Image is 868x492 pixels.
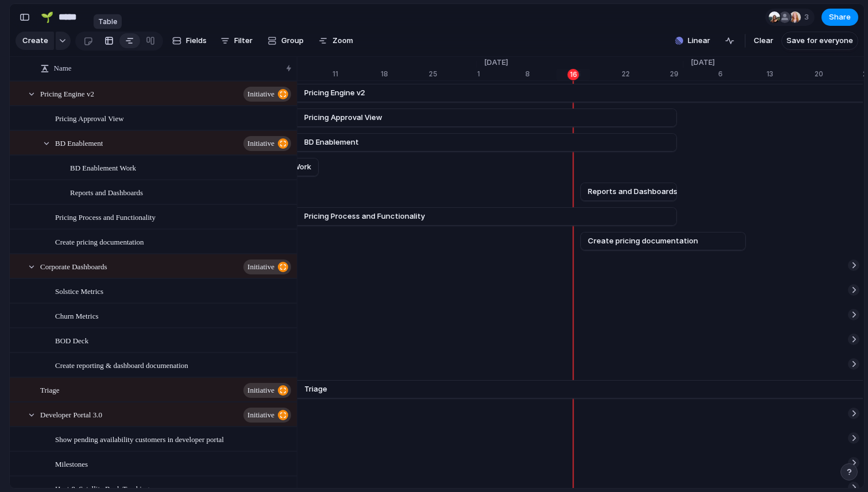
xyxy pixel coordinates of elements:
span: Reports and Dashboards [70,185,143,199]
button: Linear [671,32,715,49]
span: Create pricing documentation [55,235,144,248]
button: Filter [216,32,257,50]
div: Table [94,14,122,29]
span: Clear [754,35,773,47]
span: Create [22,35,48,47]
a: Pricing Approval View [57,109,669,126]
button: initiative [243,136,291,151]
button: initiative [243,408,291,423]
span: Pricing Approval View [304,112,382,123]
span: Share [829,11,851,23]
button: Save for everyone [781,32,858,50]
span: BD Enablement [304,137,359,148]
div: 8 [525,69,573,79]
span: Solstice Metrics [55,284,103,297]
div: 🌱 [41,9,53,25]
button: Share [821,9,858,26]
button: initiative [243,87,291,102]
span: Save for everyone [786,35,853,47]
span: Pricing Approval View [55,111,124,125]
span: Create reporting & dashboard documenation [55,358,188,371]
span: Linear [688,35,710,47]
span: Reports and Dashboards [588,186,677,197]
a: Create pricing documentation [588,233,738,250]
span: initiative [247,407,274,423]
div: 29 [670,69,684,79]
span: initiative [247,259,274,275]
span: Triage [40,383,59,396]
div: 11 [332,69,381,79]
div: 16 [568,69,579,80]
span: Group [281,35,304,47]
button: Fields [168,32,211,50]
span: Triage [304,383,327,395]
span: BD Enablement Work [70,161,136,174]
span: Pricing Process and Functionality [304,211,425,222]
span: initiative [247,382,274,398]
span: initiative [247,86,274,102]
div: 1 [477,69,525,79]
div: 25 [429,69,477,79]
button: 🌱 [38,8,56,26]
div: 13 [766,69,815,79]
span: [DATE] [477,57,515,68]
div: 6 [718,69,766,79]
span: BD Enablement [55,136,103,149]
span: BOD Deck [55,334,88,347]
span: Pricing Engine v2 [304,87,365,99]
span: initiative [247,135,274,152]
span: Developer Portal 3.0 [40,408,102,421]
span: Pricing Engine v2 [40,87,94,100]
button: Zoom [314,32,358,50]
div: 4 [284,69,332,79]
span: Filter [234,35,253,47]
span: Show pending availability customers in developer portal [55,432,224,445]
div: 15 [573,69,622,79]
div: 18 [381,69,429,79]
button: Group [262,32,309,50]
button: Clear [749,32,778,50]
button: initiative [243,259,291,274]
div: 22 [622,69,670,79]
span: Corporate Dashboards [40,259,107,273]
div: 20 [815,69,863,79]
span: [DATE] [684,57,722,68]
button: initiative [243,383,291,398]
span: Fields [186,35,207,47]
span: 3 [804,11,812,23]
span: Milestones [55,457,88,470]
a: Pricing Process and Functionality [278,208,669,225]
span: Churn Metrics [55,309,98,322]
button: Create [15,32,54,50]
span: Pricing Process and Functionality [55,210,156,223]
span: Zoom [332,35,353,47]
a: Reports and Dashboards [588,183,669,200]
span: Create pricing documentation [588,235,698,247]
